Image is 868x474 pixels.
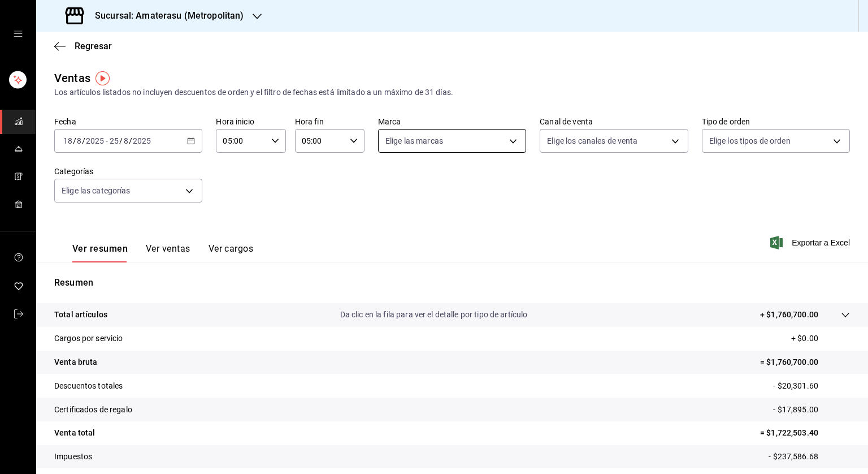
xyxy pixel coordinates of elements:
[132,136,151,145] input: ----
[385,135,443,146] span: Elige las marcas
[146,243,190,262] button: Ver ventas
[295,118,364,126] label: Hora fin
[54,167,202,175] label: Categorías
[54,309,107,321] p: Total artículos
[760,427,850,439] p: = $1,722,503.40
[54,118,202,126] label: Fecha
[85,136,105,145] input: ----
[54,427,95,439] p: Venta total
[760,356,850,368] p: = $1,760,700.00
[773,404,850,416] p: - $17,895.00
[86,9,244,23] h3: Sucursal: Amaterasu (Metropolitan)
[216,118,285,126] label: Hora inicio
[54,87,850,98] div: Los artículos listados no incluyen descuentos de orden y el filtro de fechas está limitado a un m...
[791,333,850,344] p: + $0.00
[340,309,528,321] p: Da clic en la fila para ver el detalle por tipo de artículo
[129,136,132,145] span: /
[54,380,123,392] p: Descuentos totales
[760,309,818,321] p: + $1,760,700.00
[76,136,82,145] input: --
[75,41,112,51] span: Regresar
[773,380,850,392] p: - $20,301.60
[54,333,123,344] p: Cargos por servicio
[769,451,850,463] p: - $237,586.68
[73,136,76,145] span: /
[702,118,850,126] label: Tipo de orden
[96,71,110,85] img: Tooltip marker
[72,243,253,262] div: navigation tabs
[54,70,90,87] div: Ventas
[54,356,97,368] p: Venta bruta
[209,243,254,262] button: Ver cargos
[63,136,73,145] input: --
[54,41,112,51] button: Regresar
[54,276,850,290] p: Resumen
[106,136,108,145] span: -
[119,136,123,145] span: /
[62,185,131,196] span: Elige las categorías
[123,136,129,145] input: --
[14,29,23,38] button: open drawer
[109,136,119,145] input: --
[72,243,128,262] button: Ver resumen
[54,404,132,416] p: Certificados de regalo
[709,135,791,146] span: Elige los tipos de orden
[82,136,85,145] span: /
[378,118,526,126] label: Marca
[772,236,850,249] button: Exportar a Excel
[547,135,637,146] span: Elige los canales de venta
[540,118,688,126] label: Canal de venta
[54,451,92,463] p: Impuestos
